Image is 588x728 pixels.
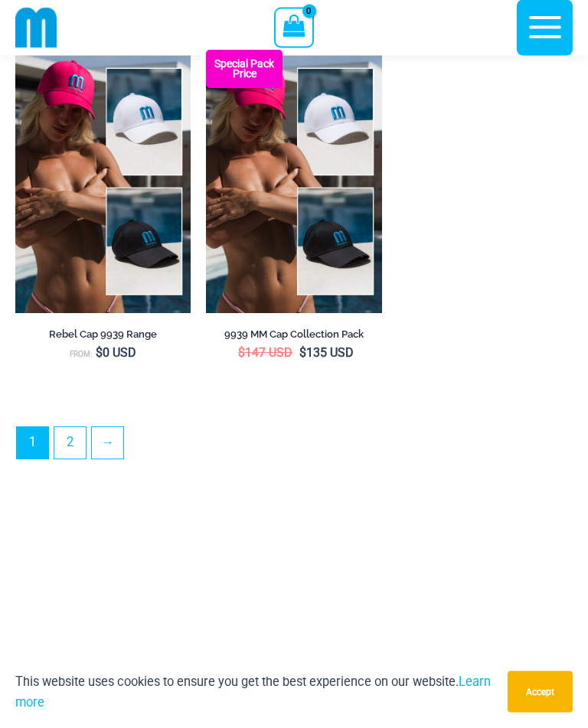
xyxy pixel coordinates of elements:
b: Special Pack Price [206,60,283,80]
a: 9939 MM Cap Collection Pack [206,328,381,347]
a: Learn more [15,674,491,710]
a: Rebel Cap 9939 Range [15,328,191,347]
a: Rebel Cap Rebel Cap BlackElectric Blue 9939 Cap 05Rebel Cap BlackElectric Blue 9939 Cap 05 [206,51,381,314]
a: Rebel CapRebel Cap BlackElectric Blue 9939 Cap 07Rebel Cap BlackElectric Blue 9939 Cap 07 [15,51,191,314]
bdi: 147 USD [238,346,292,361]
bdi: 0 USD [96,346,136,361]
span: From: [70,351,92,359]
span: Page 1 [17,428,48,459]
nav: Product Pagination [15,427,573,468]
h2: 9939 MM Cap Collection Pack [206,328,381,341]
a: View Shopping Cart, empty [274,8,313,47]
img: Rebel Cap [206,51,381,314]
span: $ [96,346,103,361]
img: cropped mm emblem [15,7,57,49]
p: This website uses cookies to ensure you get the best experience on our website. [15,671,496,713]
span: $ [238,346,245,361]
img: Rebel Cap [15,51,191,314]
bdi: 135 USD [299,346,354,361]
a: Page 2 [54,428,86,459]
h2: Rebel Cap 9939 Range [15,328,191,341]
button: Accept [508,671,573,713]
span: $ [299,346,306,361]
a: → [92,428,123,459]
